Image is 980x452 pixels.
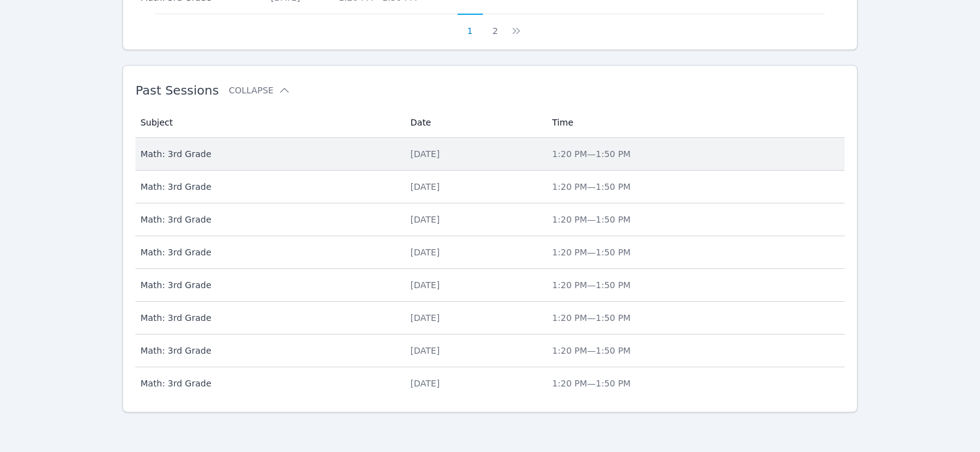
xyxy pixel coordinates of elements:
tr: Math: 3rd Grade[DATE]1:20 PM—1:50 PM [135,367,845,399]
div: [DATE] [411,246,537,258]
div: [DATE] [411,148,537,160]
span: 1:20 PM — 1:50 PM [552,313,631,323]
div: [DATE] [411,377,537,390]
span: Math: 3rd Grade [140,279,396,291]
tr: Math: 3rd Grade[DATE]1:20 PM—1:50 PM [135,138,845,171]
span: 1:20 PM — 1:50 PM [552,149,631,159]
span: 1:20 PM — 1:50 PM [552,346,631,356]
tr: Math: 3rd Grade[DATE]1:20 PM—1:50 PM [135,236,845,269]
div: [DATE] [411,181,537,193]
span: 1:20 PM — 1:50 PM [552,182,631,192]
span: 1:20 PM — 1:50 PM [552,280,631,290]
tr: Math: 3rd Grade[DATE]1:20 PM—1:50 PM [135,269,845,302]
span: Math: 3rd Grade [140,213,396,226]
span: Math: 3rd Grade [140,312,396,324]
span: Math: 3rd Grade [140,246,396,258]
tr: Math: 3rd Grade[DATE]1:20 PM—1:50 PM [135,171,845,203]
th: Date [403,108,545,138]
th: Time [545,108,845,138]
span: 1:20 PM — 1:50 PM [552,215,631,224]
span: Math: 3rd Grade [140,377,396,390]
tr: Math: 3rd Grade[DATE]1:20 PM—1:50 PM [135,203,845,236]
tr: Math: 3rd Grade[DATE]1:20 PM—1:50 PM [135,302,845,335]
button: Collapse [229,84,291,96]
button: 2 [483,14,508,37]
div: [DATE] [411,279,537,291]
tr: Math: 3rd Grade[DATE]1:20 PM—1:50 PM [135,335,845,367]
span: Past Sessions [135,83,219,98]
div: [DATE] [411,213,537,226]
span: 1:20 PM — 1:50 PM [552,378,631,388]
span: Math: 3rd Grade [140,148,396,160]
span: Math: 3rd Grade [140,181,396,193]
button: 1 [458,14,483,37]
div: [DATE] [411,312,537,324]
span: Math: 3rd Grade [140,344,396,357]
div: [DATE] [411,344,537,357]
span: 1:20 PM — 1:50 PM [552,247,631,257]
th: Subject [135,108,403,138]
